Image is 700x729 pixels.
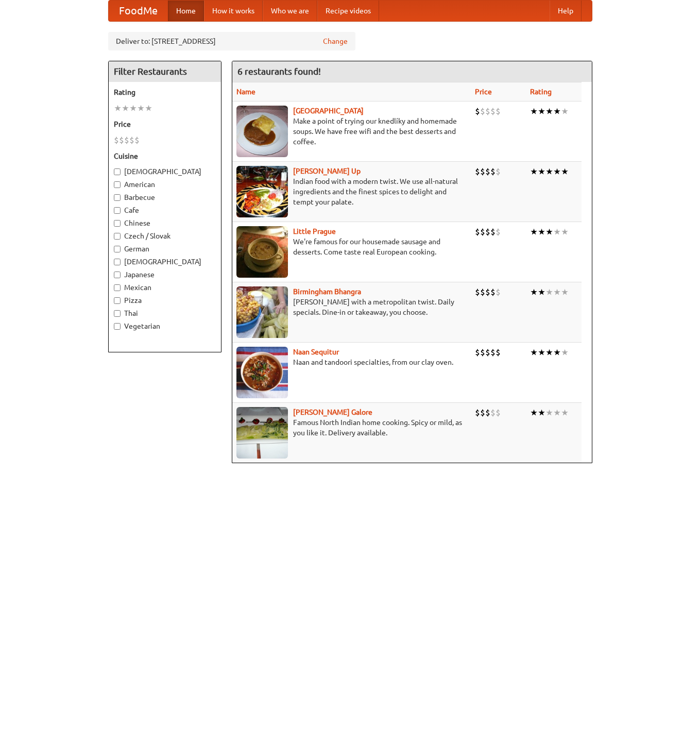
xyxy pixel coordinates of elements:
p: Naan and tandoori specialties, from our clay oven. [236,357,467,367]
li: ★ [129,103,137,114]
h4: Filter Restaurants [109,61,221,82]
input: Barbecue [114,194,121,201]
li: $ [480,347,485,358]
input: Vegetarian [114,323,121,330]
label: American [114,179,216,190]
li: ★ [545,407,553,418]
a: FoodMe [109,1,168,21]
li: ★ [553,407,561,418]
a: Help [550,1,582,21]
b: Birmingham Bhangra [293,287,361,296]
a: Little Prague [293,227,336,235]
li: $ [490,166,496,177]
label: Czech / Slovak [114,231,216,241]
li: $ [480,286,485,298]
li: ★ [538,106,545,117]
label: [DEMOGRAPHIC_DATA] [114,257,216,267]
li: $ [485,286,490,298]
li: ★ [538,347,545,358]
li: $ [490,226,496,238]
li: $ [485,166,490,177]
li: $ [114,134,119,146]
li: ★ [530,166,538,177]
li: ★ [561,347,569,358]
input: [DEMOGRAPHIC_DATA] [114,259,121,265]
img: currygalore.jpg [236,407,288,459]
li: $ [475,226,480,238]
a: Name [236,88,255,96]
input: Thai [114,310,121,317]
li: ★ [545,226,553,238]
input: Chinese [114,220,121,227]
img: curryup.jpg [236,166,288,217]
input: Pizza [114,297,121,304]
label: German [114,244,216,254]
li: ★ [561,407,569,418]
p: Indian food with a modern twist. We use all-natural ingredients and the finest spices to delight ... [236,176,467,207]
li: ★ [538,286,545,298]
img: littleprague.jpg [236,226,288,278]
li: $ [490,347,496,358]
li: $ [119,134,124,146]
a: [PERSON_NAME] Up [293,167,361,175]
img: bhangra.jpg [236,286,288,338]
li: $ [496,286,501,298]
a: Recipe videos [317,1,379,21]
input: German [114,246,121,252]
p: We're famous for our housemade sausage and desserts. Come taste real European cooking. [236,236,467,257]
input: American [114,181,121,188]
li: $ [129,134,134,146]
a: Who we are [263,1,317,21]
li: ★ [538,407,545,418]
label: [DEMOGRAPHIC_DATA] [114,166,216,177]
li: $ [480,226,485,238]
li: $ [480,166,485,177]
label: Thai [114,308,216,318]
li: $ [475,166,480,177]
h5: Rating [114,87,216,97]
li: $ [496,166,501,177]
li: $ [485,226,490,238]
li: $ [480,407,485,418]
a: [PERSON_NAME] Galore [293,408,372,416]
li: ★ [545,347,553,358]
li: ★ [137,103,145,114]
li: ★ [545,286,553,298]
li: $ [485,106,490,117]
li: ★ [122,103,129,114]
li: ★ [530,407,538,418]
li: $ [496,106,501,117]
li: ★ [561,166,569,177]
input: Japanese [114,272,121,278]
input: Cafe [114,207,121,214]
li: ★ [545,166,553,177]
label: Vegetarian [114,321,216,331]
li: $ [485,347,490,358]
li: ★ [561,106,569,117]
label: Cafe [114,205,216,215]
h5: Cuisine [114,151,216,161]
li: ★ [553,106,561,117]
a: Naan Sequitur [293,348,339,356]
li: $ [496,407,501,418]
a: How it works [204,1,263,21]
label: Pizza [114,295,216,306]
li: ★ [530,347,538,358]
li: ★ [538,166,545,177]
li: ★ [553,347,561,358]
div: Deliver to: [STREET_ADDRESS] [108,32,355,50]
li: $ [496,347,501,358]
li: ★ [530,286,538,298]
input: Czech / Slovak [114,233,121,240]
a: Home [168,1,204,21]
li: ★ [561,286,569,298]
label: Chinese [114,218,216,228]
li: ★ [530,226,538,238]
li: $ [490,407,496,418]
img: naansequitur.jpg [236,347,288,398]
a: [GEOGRAPHIC_DATA] [293,107,364,115]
